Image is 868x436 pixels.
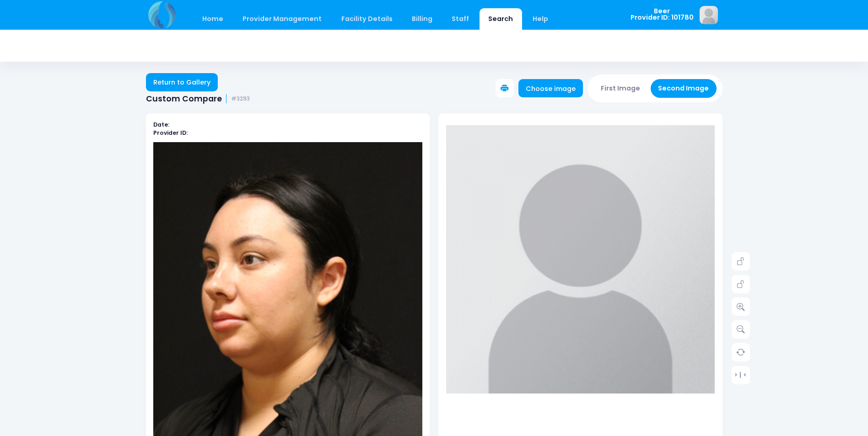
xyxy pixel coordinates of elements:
[153,121,169,128] b: Date:
[194,8,232,30] a: Home
[332,8,401,30] a: Facility Details
[523,8,557,30] a: Help
[593,79,648,98] button: First Image
[446,125,715,394] img: compare-img2
[518,79,583,97] a: Choose image
[153,129,188,137] b: Provider ID:
[234,8,331,30] a: Provider Management
[480,8,522,30] a: Search
[403,8,441,30] a: Billing
[443,8,478,30] a: Staff
[146,94,222,104] span: Custom Compare
[700,6,718,24] img: image
[631,8,694,21] span: Beer Provider ID: 101780
[231,96,250,102] small: #3293
[732,366,750,384] a: > | <
[651,79,717,98] button: Second Image
[146,73,218,91] a: Return to Gallery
